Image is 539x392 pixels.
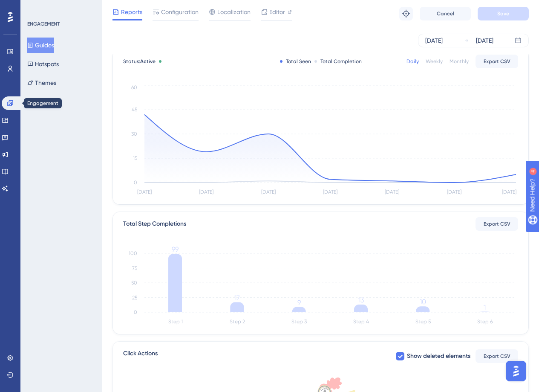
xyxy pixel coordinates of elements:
tspan: 1 [484,303,486,311]
tspan: 15 [133,155,137,161]
tspan: 30 [131,131,137,137]
tspan: 50 [131,280,137,286]
button: Themes [27,75,56,90]
tspan: 9 [297,299,301,307]
tspan: [DATE] [447,189,461,195]
tspan: 13 [358,296,364,304]
button: Guides [27,38,54,53]
div: Total Step Completions [123,219,186,229]
span: Editor [269,7,285,17]
span: Cancel [437,10,454,17]
tspan: 10 [420,298,426,306]
tspan: Step 4 [353,319,369,325]
div: Daily [406,58,419,65]
tspan: [DATE] [502,189,516,195]
tspan: Step 6 [477,319,493,325]
div: Total Completion [314,58,362,65]
tspan: 17 [234,294,240,302]
tspan: Step 2 [230,319,245,325]
span: Active [140,58,156,64]
iframe: UserGuiding AI Assistant Launcher [503,358,529,384]
span: Status: [123,58,156,65]
span: Localization [217,7,251,17]
div: ENGAGEMENT [27,20,60,27]
button: Export CSV [476,55,518,68]
tspan: 100 [129,250,137,256]
button: Cancel [420,7,471,20]
span: Show deleted elements [407,351,470,361]
span: Export CSV [484,221,510,227]
tspan: Step 3 [291,319,307,325]
tspan: Step 5 [415,319,431,325]
tspan: [DATE] [261,189,276,195]
tspan: 0 [134,180,137,186]
button: Hotspots [27,56,59,72]
div: [DATE] [425,35,443,46]
div: Monthly [450,58,469,65]
tspan: [DATE] [199,189,213,195]
div: Weekly [426,58,443,65]
span: Export CSV [484,58,510,65]
span: Reports [121,7,142,17]
tspan: 0 [134,309,137,315]
tspan: [DATE] [137,189,152,195]
tspan: [DATE] [385,189,399,195]
tspan: 75 [132,265,137,271]
tspan: Step 1 [168,319,183,325]
div: [DATE] [476,35,493,46]
tspan: 99 [172,245,179,253]
span: Export CSV [484,353,510,360]
button: Save [478,7,529,20]
span: Click Actions [123,348,158,364]
tspan: 45 [132,107,137,113]
div: Total Seen [280,58,311,65]
span: Configuration [161,7,199,17]
button: Export CSV [476,217,518,231]
div: 4 [59,4,62,11]
tspan: 60 [131,84,137,90]
button: Export CSV [476,349,518,363]
span: Save [497,10,509,17]
span: Need Help? [20,2,53,12]
tspan: 25 [132,295,137,301]
tspan: [DATE] [323,189,337,195]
